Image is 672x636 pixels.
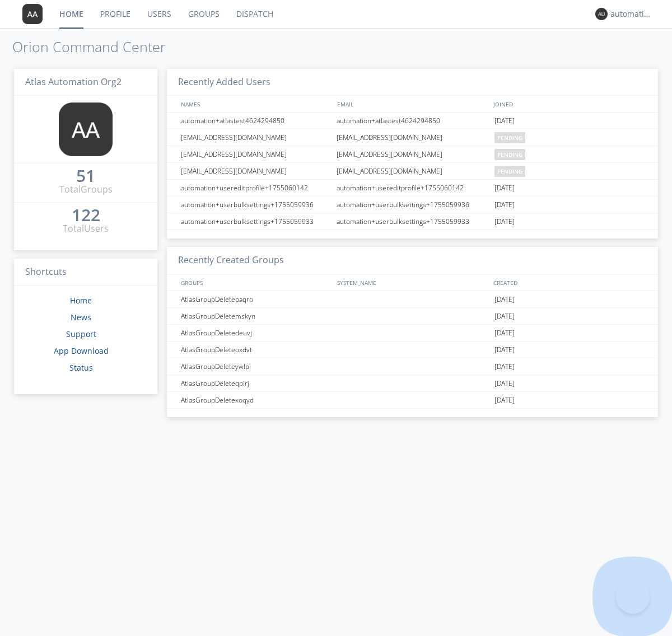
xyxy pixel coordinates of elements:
[178,146,333,162] div: [EMAIL_ADDRESS][DOMAIN_NAME]
[610,8,652,20] div: automation+atlas+language+check+org2
[167,113,658,129] a: automation+atlastest4624294850automation+atlastest4624294850[DATE]
[25,76,122,88] span: Atlas Automation Org2
[167,213,658,230] a: automation+userbulksettings+1755059933automation+userbulksettings+1755059933[DATE]
[334,129,492,146] div: [EMAIL_ADDRESS][DOMAIN_NAME]
[167,180,658,197] a: automation+usereditprofile+1755060142automation+usereditprofile+1755060142[DATE]
[334,213,492,230] div: automation+userbulksettings+1755059933
[334,274,491,291] div: SYSTEM_NAME
[334,180,492,196] div: automation+usereditprofile+1755060142
[167,69,658,96] h3: Recently Added Users
[178,163,333,179] div: [EMAIL_ADDRESS][DOMAIN_NAME]
[178,291,333,307] div: AtlasGroupDeletepaqro
[54,345,109,356] a: App Download
[178,274,332,291] div: GROUPS
[494,342,515,358] span: [DATE]
[334,197,492,213] div: automation+userbulksettings+1755059936
[494,197,515,213] span: [DATE]
[59,102,113,156] img: 373638.png
[494,358,515,375] span: [DATE]
[22,4,43,24] img: 373638.png
[167,375,658,392] a: AtlasGroupDeleteqpirj[DATE]
[167,358,658,375] a: AtlasGroupDeleteywlpi[DATE]
[334,96,491,112] div: EMAIL
[178,129,333,146] div: [EMAIL_ADDRESS][DOMAIN_NAME]
[178,96,332,112] div: NAMES
[178,213,333,230] div: automation+userbulksettings+1755059933
[76,170,95,183] a: 51
[178,197,333,213] div: automation+userbulksettings+1755059936
[71,312,91,322] a: News
[334,113,492,129] div: automation+atlastest4624294850
[494,132,525,143] span: pending
[167,392,658,409] a: AtlasGroupDeletexoqyd[DATE]
[494,392,515,409] span: [DATE]
[59,183,113,196] div: Total Groups
[167,197,658,213] a: automation+userbulksettings+1755059936automation+userbulksettings+1755059936[DATE]
[491,274,647,291] div: CREATED
[178,308,333,324] div: AtlasGroupDeletemskyn
[178,325,333,341] div: AtlasGroupDeletedeuvj
[494,180,515,197] span: [DATE]
[494,375,515,392] span: [DATE]
[616,580,650,614] iframe: Toggle Customer Support
[69,362,93,373] a: Status
[595,8,608,20] img: 373638.png
[178,180,333,196] div: automation+usereditprofile+1755060142
[494,325,515,342] span: [DATE]
[334,163,492,179] div: [EMAIL_ADDRESS][DOMAIN_NAME]
[167,291,658,308] a: AtlasGroupDeletepaqro[DATE]
[494,291,515,308] span: [DATE]
[494,113,515,129] span: [DATE]
[66,329,96,339] a: Support
[167,247,658,274] h3: Recently Created Groups
[178,113,333,129] div: automation+atlastest4624294850
[178,342,333,358] div: AtlasGroupDeleteoxdvt
[491,96,647,112] div: JOINED
[167,308,658,325] a: AtlasGroupDeletemskyn[DATE]
[167,129,658,146] a: [EMAIL_ADDRESS][DOMAIN_NAME][EMAIL_ADDRESS][DOMAIN_NAME]pending
[178,358,333,375] div: AtlasGroupDeleteywlpi
[167,146,658,163] a: [EMAIL_ADDRESS][DOMAIN_NAME][EMAIL_ADDRESS][DOMAIN_NAME]pending
[334,146,492,162] div: [EMAIL_ADDRESS][DOMAIN_NAME]
[70,295,92,306] a: Home
[494,308,515,325] span: [DATE]
[167,325,658,342] a: AtlasGroupDeletedeuvj[DATE]
[178,375,333,391] div: AtlasGroupDeleteqpirj
[494,149,525,160] span: pending
[494,213,515,230] span: [DATE]
[72,209,100,221] div: 122
[72,209,100,222] a: 122
[178,392,333,408] div: AtlasGroupDeletexoqyd
[14,259,157,286] h3: Shortcuts
[494,166,525,177] span: pending
[63,222,109,235] div: Total Users
[76,170,95,181] div: 51
[167,163,658,180] a: [EMAIL_ADDRESS][DOMAIN_NAME][EMAIL_ADDRESS][DOMAIN_NAME]pending
[167,342,658,358] a: AtlasGroupDeleteoxdvt[DATE]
